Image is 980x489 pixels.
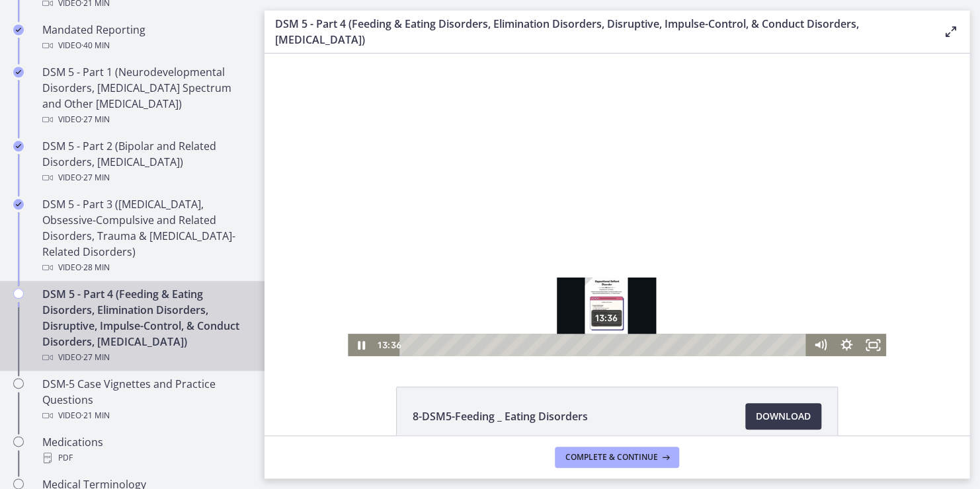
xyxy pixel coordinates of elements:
[42,450,249,466] div: PDF
[81,408,110,424] span: · 21 min
[42,196,249,276] div: DSM 5 - Part 3 ([MEDICAL_DATA], Obsessive-Compulsive and Related Disorders, Trauma & [MEDICAL_DAT...
[542,280,569,303] button: Mute
[42,434,249,466] div: Medications
[42,286,249,365] div: DSM 5 - Part 4 (Feeding & Eating Disorders, Elimination Disorders, Disruptive, Impulse-Control, &...
[81,38,110,54] span: · 40 min
[565,452,658,463] span: Complete & continue
[13,67,24,77] i: Completed
[13,24,24,35] i: Completed
[42,376,249,424] div: DSM-5 Case Vignettes and Practice Questions
[42,22,249,54] div: Mandated Reporting
[555,447,679,468] button: Complete & continue
[81,260,110,276] span: · 28 min
[13,141,24,151] i: Completed
[42,260,249,276] div: Video
[595,280,622,303] button: Fullscreen
[42,138,249,186] div: DSM 5 - Part 2 (Bipolar and Related Disorders, [MEDICAL_DATA])
[42,350,249,365] div: Video
[81,170,110,186] span: · 27 min
[275,16,922,48] h3: DSM 5 - Part 4 (Feeding & Eating Disorders, Elimination Disorders, Disruptive, Impulse-Control, &...
[81,350,110,365] span: · 27 min
[413,408,588,424] span: 8-DSM5-Feeding _ Eating Disorders
[42,112,249,128] div: Video
[569,280,595,303] button: Show settings menu
[265,54,969,356] iframe: Video Lesson
[42,408,249,424] div: Video
[81,112,110,128] span: · 27 min
[42,38,249,54] div: Video
[13,199,24,209] i: Completed
[745,403,821,430] a: Download
[42,64,249,128] div: DSM 5 - Part 1 (Neurodevelopmental Disorders, [MEDICAL_DATA] Spectrum and Other [MEDICAL_DATA])
[42,170,249,186] div: Video
[756,408,811,424] span: Download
